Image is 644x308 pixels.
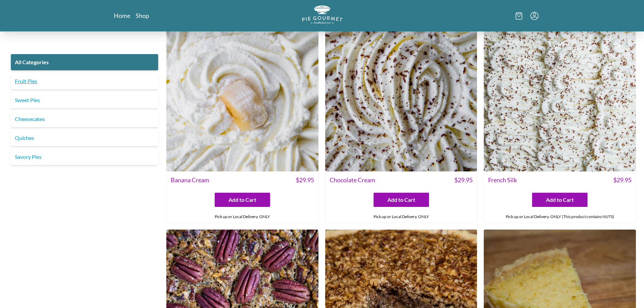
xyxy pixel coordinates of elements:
[484,20,636,172] img: French Silk
[546,196,574,204] span: Add to Cart
[325,20,477,172] img: Chocolate Cream
[374,193,429,207] button: Add to Cart
[136,11,149,20] a: Shop
[330,175,375,185] span: Chocolate Cream
[387,196,415,204] span: Add to Cart
[530,12,539,20] button: Menu
[215,193,270,207] button: Add to Cart
[11,130,158,146] a: Quiches
[11,111,158,127] a: Cheesecakes
[454,175,473,185] span: $ 29.95
[488,175,517,185] span: French Silk
[326,211,477,222] div: Pick up or Local Delivery. ONLY
[11,54,158,70] a: All Categories
[171,175,209,185] span: Banana Cream
[114,11,130,20] a: Home
[229,196,256,204] span: Add to Cart
[532,193,588,207] button: Add to Cart
[11,92,158,108] a: Sweet Pies
[613,175,631,185] span: $ 29.95
[484,211,636,222] div: Pick up or Local Delivery. ONLY (This product contains NUTS)
[166,20,318,172] img: Banana Cream
[11,73,158,89] a: Fruit Pies
[302,5,342,24] img: logo
[11,149,158,165] a: Savory Pies
[296,175,314,185] span: $ 29.95
[167,211,318,222] div: Pick up or Local Delivery. ONLY
[302,5,342,26] a: Logo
